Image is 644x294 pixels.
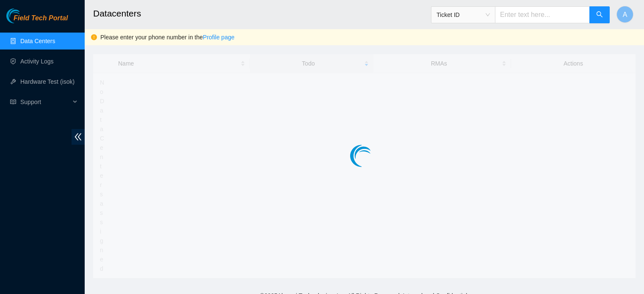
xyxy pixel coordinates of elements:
a: Data Centers [20,38,55,44]
div: Please enter your phone number in the [100,33,638,42]
a: Hardware Test (isok) [20,78,75,85]
span: double-left [72,129,85,145]
button: A [616,6,633,23]
input: Enter text here... [495,6,590,23]
a: Akamai TechnologiesField Tech Portal [6,15,68,26]
span: Ticket ID [437,8,490,21]
a: Activity Logs [20,58,54,65]
span: Field Tech Portal [14,14,68,22]
a: Profile page [203,34,235,41]
img: Akamai Technologies [6,8,43,23]
span: search [596,11,603,19]
span: A [623,9,627,20]
span: exclamation-circle [91,34,97,40]
span: read [10,99,16,105]
span: Support [20,93,70,110]
button: search [589,6,610,23]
